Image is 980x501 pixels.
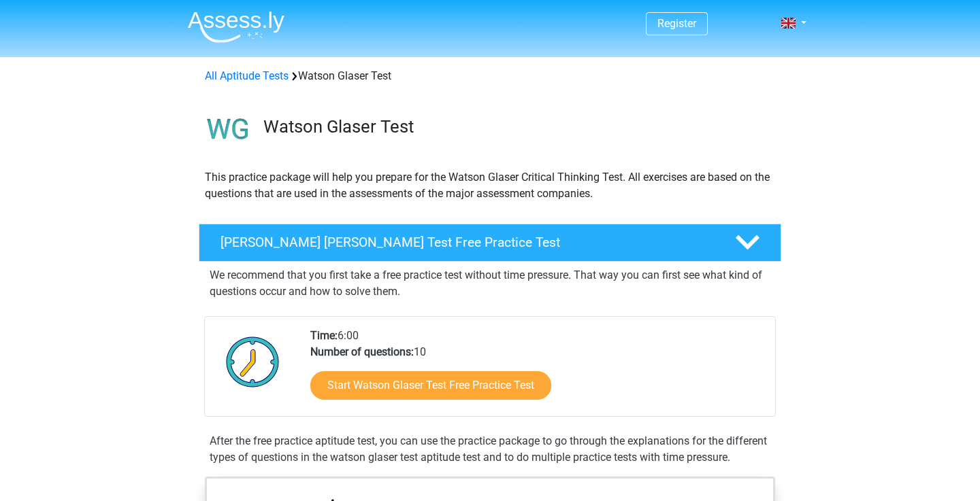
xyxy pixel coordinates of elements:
h3: Watson Glaser Test [263,116,770,137]
img: Assessly [188,11,284,43]
b: Number of questions: [310,345,414,358]
a: Register [657,17,696,30]
b: Time: [310,329,338,342]
a: [PERSON_NAME] [PERSON_NAME] Test Free Practice Test [193,224,787,262]
p: This practice package will help you prepare for the Watson Glaser Critical Thinking Test. All exe... [205,169,775,202]
a: Start Watson Glaser Test Free Practice Test [310,371,551,400]
a: All Aptitude Tests [205,69,289,82]
img: watson glaser test [199,101,257,158]
img: Clock [218,328,287,396]
h4: [PERSON_NAME] [PERSON_NAME] Test Free Practice Test [220,235,713,250]
div: Watson Glaser Test [199,68,781,84]
p: We recommend that you first take a free practice test without time pressure. That way you can fir... [210,267,770,300]
div: After the free practice aptitude test, you can use the practice package to go through the explana... [204,433,776,466]
div: 6:00 10 [300,328,774,416]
